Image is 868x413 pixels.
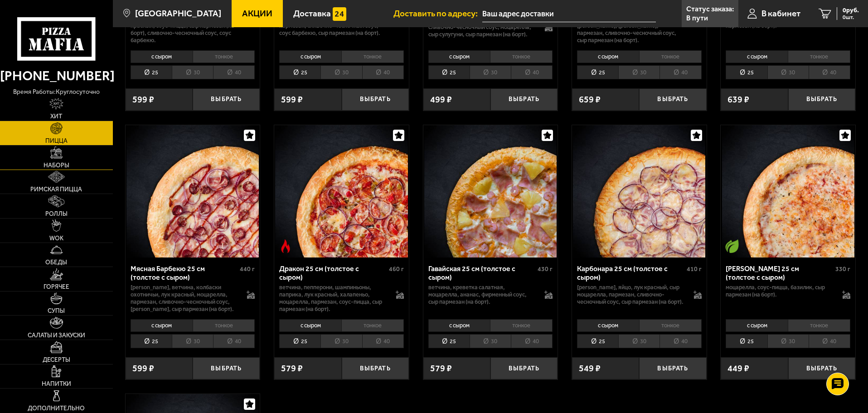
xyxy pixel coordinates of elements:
[726,334,767,348] li: 25
[49,235,63,242] span: WOK
[727,95,749,104] span: 639 ₽
[131,284,238,313] p: [PERSON_NAME], ветчина, колбаски охотничьи, лук красный, моцарелла, пармезан, сливочно-чесночный ...
[428,264,536,282] div: Гавайская 25 см (толстое с сыром)
[727,364,749,373] span: 449 ₽
[686,5,734,13] p: Статус заказа:
[281,364,303,373] span: 579 ₽
[362,334,404,348] li: 40
[470,334,511,348] li: 30
[279,284,387,313] p: ветчина, пепперони, шампиньоны, паприка, лук красный, халапеньо, моцарелла, пармезан, соус-пицца,...
[293,9,331,18] span: Доставка
[279,239,292,253] img: Острое блюдо
[131,319,193,332] li: с сыром
[424,125,557,258] img: Гавайская 25 см (толстое с сыром)
[726,65,767,79] li: 25
[511,334,553,348] li: 40
[843,7,859,14] span: 0 руб.
[659,65,701,79] li: 40
[389,265,404,273] span: 460 г
[281,95,303,104] span: 599 ₽
[490,357,558,379] button: Выбрать
[482,5,656,22] input: Ваш адрес доставки
[393,9,482,18] span: Доставить по адресу:
[767,65,809,79] li: 30
[242,9,272,18] span: Акции
[430,364,452,373] span: 579 ₽
[722,125,854,258] img: Маргарита 25 см (толстое с сыром)
[428,65,470,79] li: 25
[342,88,409,111] button: Выбрать
[639,50,702,63] li: тонкое
[342,357,409,379] button: Выбрать
[573,125,705,258] img: Карбонара 25 см (толстое с сыром)
[788,357,855,379] button: Выбрать
[135,9,221,18] span: [GEOGRAPHIC_DATA]
[48,308,65,314] span: Супы
[341,50,404,63] li: тонкое
[44,162,69,169] span: Наборы
[279,334,320,348] li: 25
[240,265,255,273] span: 440 г
[44,284,69,290] span: Горячее
[362,65,404,79] li: 40
[577,65,618,79] li: 25
[428,16,536,38] p: шампиньоны, цыпленок копченый, сливочно-чесночный соус, моцарелла, сыр сулугуни, сыр пармезан (на...
[320,65,362,79] li: 30
[579,364,601,373] span: 549 ₽
[320,334,362,348] li: 30
[213,65,255,79] li: 40
[659,334,701,348] li: 40
[43,357,70,363] span: Десерты
[428,319,490,332] li: с сыром
[279,264,387,282] div: Дракон 25 см (толстое с сыром)
[639,357,706,379] button: Выбрать
[579,95,601,104] span: 659 ₽
[126,125,260,258] a: Мясная Барбекю 25 см (толстое с сыром)
[835,265,850,273] span: 330 г
[131,50,193,63] li: с сыром
[126,125,259,258] img: Мясная Барбекю 25 см (толстое с сыром)
[279,65,320,79] li: 25
[761,9,800,18] span: В кабинет
[490,88,558,111] button: Выбрать
[193,357,260,379] button: Выбрать
[639,319,702,332] li: тонкое
[45,211,68,217] span: Роллы
[511,65,553,79] li: 40
[193,88,260,111] button: Выбрать
[618,65,659,79] li: 30
[430,95,452,104] span: 499 ₽
[767,334,809,348] li: 30
[428,284,536,306] p: ветчина, креветка салатная, моцарелла, ананас, фирменный соус, сыр пармезан (на борт).
[577,334,618,348] li: 25
[28,405,85,412] span: Дополнительно
[572,125,707,258] a: Карбонара 25 см (толстое с сыром)
[428,50,490,63] li: с сыром
[193,50,255,63] li: тонкое
[45,138,68,144] span: Пицца
[788,319,850,332] li: тонкое
[577,264,684,282] div: Карбонара 25 см (толстое с сыром)
[726,264,833,282] div: [PERSON_NAME] 25 см (толстое с сыром)
[279,50,341,63] li: с сыром
[132,95,154,104] span: 599 ₽
[538,265,553,273] span: 430 г
[618,334,659,348] li: 30
[725,239,739,253] img: Вегетарианское блюдо
[726,284,833,298] p: моцарелла, соус-пицца, базилик, сыр пармезан (на борт).
[423,125,558,258] a: Гавайская 25 см (толстое с сыром)
[577,284,684,306] p: [PERSON_NAME], яйцо, лук красный, сыр Моцарелла, пармезан, сливочно-чесночный соус, сыр пармезан ...
[28,332,85,339] span: Салаты и закуски
[788,50,850,63] li: тонкое
[639,88,706,111] button: Выбрать
[275,125,407,258] img: Дракон 25 см (толстое с сыром)
[42,381,71,387] span: Напитки
[341,319,404,332] li: тонкое
[274,125,409,258] a: Острое блюдоДракон 25 см (толстое с сыром)
[577,319,639,332] li: с сыром
[50,113,62,120] span: Хит
[333,7,346,21] img: 15daf4d41897b9f0e9f617042186c801.svg
[490,50,553,63] li: тонкое
[131,65,172,79] li: 25
[172,65,213,79] li: 30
